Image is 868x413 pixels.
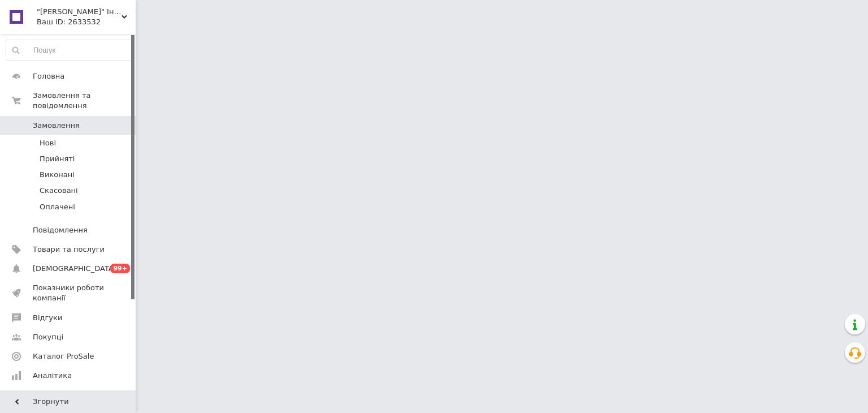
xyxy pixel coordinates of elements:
span: Виконані [40,170,75,180]
span: Замовлення [33,121,80,131]
span: Скасовані [40,186,78,196]
span: Покупці [33,332,63,342]
span: Аналітика [33,371,72,381]
span: Оплачені [40,202,75,212]
span: [DEMOGRAPHIC_DATA] [33,264,116,274]
span: Прийняті [40,154,75,164]
span: Показники роботи компанії [33,283,105,303]
div: Ваш ID: 2633532 [37,17,136,27]
input: Пошук [6,40,133,61]
span: Головна [33,71,64,81]
span: Товари та послуги [33,244,105,255]
span: Каталог ProSale [33,351,94,362]
span: 99+ [110,264,130,273]
span: "ТІТО" Інтернет-магазин [37,7,121,17]
span: Відгуки [33,313,62,323]
span: Нові [40,138,56,148]
span: Замовлення та повідомлення [33,91,136,111]
span: Повідомлення [33,225,88,235]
